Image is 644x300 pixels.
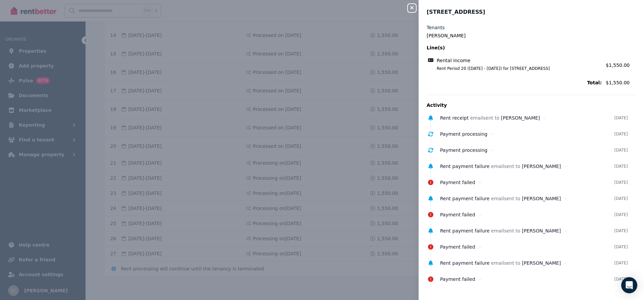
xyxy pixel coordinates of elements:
p: Activity [427,102,636,109]
span: Payment failed [440,276,475,282]
span: Rent receipt [440,115,469,121]
time: [DATE] [614,244,628,250]
time: [DATE] [614,131,628,137]
label: Tenants [427,24,445,31]
span: Rent Period 20 ([DATE] - [DATE]) for [STREET_ADDRESS] [429,66,602,71]
time: [DATE] [614,212,628,217]
time: [DATE] [614,276,628,282]
div: email sent to [440,260,614,266]
span: $1,550.00 [606,79,636,86]
span: Rent payment failure [440,196,490,201]
span: Rent payment failure [440,164,490,169]
div: email sent to [440,115,614,121]
div: email sent to [440,163,614,170]
time: [DATE] [614,180,628,185]
span: [PERSON_NAME] [522,196,561,201]
time: [DATE] [614,260,628,266]
span: Rental income [437,57,470,64]
time: [DATE] [614,164,628,169]
span: Rent payment failure [440,260,490,266]
legend: [PERSON_NAME] [427,32,636,39]
span: Payment processing [440,131,487,137]
div: Open Intercom Messenger [621,277,637,293]
span: [STREET_ADDRESS] [427,8,485,16]
time: [DATE] [614,228,628,233]
span: Total: [427,79,602,86]
div: email sent to [440,227,614,234]
span: Rent payment failure [440,228,490,233]
time: [DATE] [614,196,628,201]
span: Payment processing [440,147,487,153]
div: email sent to [440,195,614,202]
time: [DATE] [614,147,628,153]
span: Payment failed [440,212,475,217]
span: [PERSON_NAME] [522,260,561,266]
span: $1,550.00 [606,62,630,68]
span: [PERSON_NAME] [522,164,561,169]
span: Line(s) [427,44,602,51]
span: [PERSON_NAME] [522,228,561,233]
time: [DATE] [614,115,628,121]
span: Payment failed [440,244,475,250]
span: [PERSON_NAME] [501,115,540,121]
span: Payment failed [440,180,475,185]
